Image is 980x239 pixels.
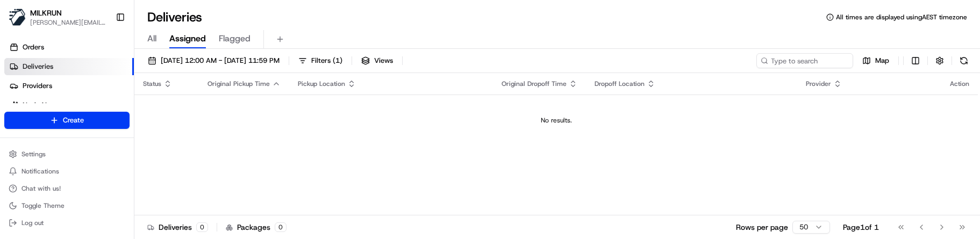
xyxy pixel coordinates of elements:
[4,147,130,162] button: Settings
[836,13,967,21] span: All times are displayed using AEST timezone
[4,164,130,179] button: Notifications
[806,79,831,88] span: Provider
[22,201,65,210] span: Toggle Theme
[4,39,134,56] a: Orders
[843,222,879,233] div: Page 1 of 1
[374,56,393,66] span: Views
[139,116,974,125] div: No results.
[143,79,161,88] span: Status
[950,79,969,88] div: Action
[169,32,206,45] span: Assigned
[22,167,59,176] span: Notifications
[956,53,971,68] button: Refresh
[226,222,287,233] div: Packages
[4,97,134,114] a: Nash AI
[275,222,287,232] div: 0
[147,222,208,233] div: Deliveries
[23,62,53,71] span: Deliveries
[23,42,44,52] span: Orders
[857,53,894,68] button: Map
[161,56,280,66] span: [DATE] 12:00 AM - [DATE] 11:59 PM
[147,9,202,26] h1: Deliveries
[4,58,134,75] a: Deliveries
[4,181,130,196] button: Chat with us!
[30,18,107,27] button: [PERSON_NAME][EMAIL_ADDRESS][DOMAIN_NAME]
[875,56,889,66] span: Map
[23,100,47,110] span: Nash AI
[4,4,111,30] button: MILKRUNMILKRUN[PERSON_NAME][EMAIL_ADDRESS][DOMAIN_NAME]
[298,79,345,88] span: Pickup Location
[196,222,208,232] div: 0
[23,81,52,91] span: Providers
[219,32,251,45] span: Flagged
[9,9,26,26] img: MILKRUN
[756,53,853,68] input: Type to search
[63,115,84,125] span: Create
[294,53,347,68] button: Filters(1)
[4,215,130,230] button: Log out
[22,150,46,158] span: Settings
[30,8,62,18] button: MILKRUN
[311,56,342,66] span: Filters
[595,79,645,88] span: Dropoff Location
[333,56,342,66] span: ( 1 )
[4,112,130,129] button: Create
[4,77,134,95] a: Providers
[736,222,788,233] p: Rows per page
[22,219,44,227] span: Log out
[22,184,61,193] span: Chat with us!
[356,53,398,68] button: Views
[502,79,567,88] span: Original Dropoff Time
[147,32,156,45] span: All
[4,198,130,213] button: Toggle Theme
[143,53,284,68] button: [DATE] 12:00 AM - [DATE] 11:59 PM
[208,79,270,88] span: Original Pickup Time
